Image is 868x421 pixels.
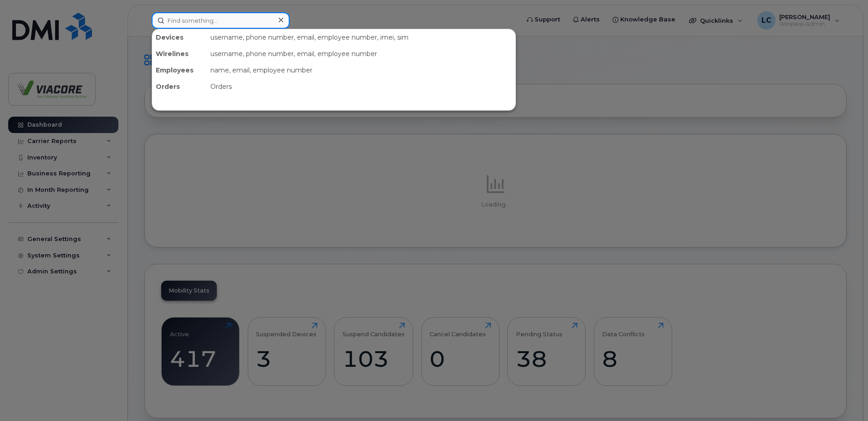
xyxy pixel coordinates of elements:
[207,78,516,95] div: Orders
[207,46,516,62] div: username, phone number, email, employee number
[152,29,207,46] div: Devices
[152,62,207,78] div: Employees
[152,78,207,95] div: Orders
[207,29,516,46] div: username, phone number, email, employee number, imei, sim
[207,62,516,78] div: name, email, employee number
[152,46,207,62] div: Wirelines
